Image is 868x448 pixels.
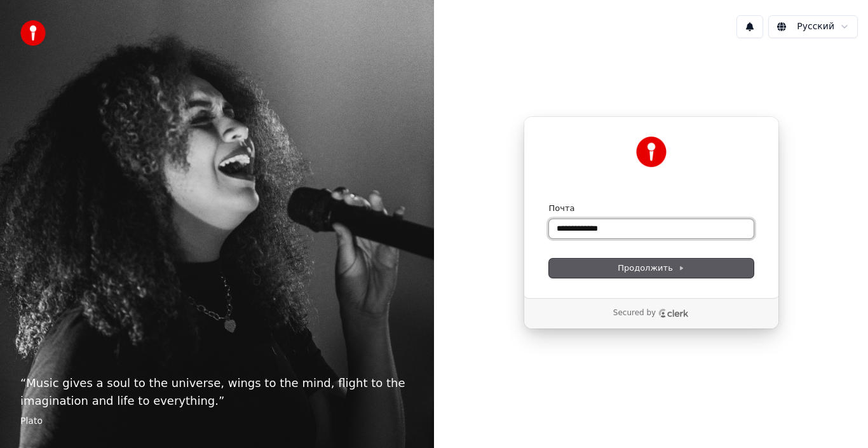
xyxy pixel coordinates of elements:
[636,137,667,167] img: Youka
[658,309,689,318] a: Clerk logo
[549,259,754,278] button: Продолжить
[613,308,656,318] p: Secured by
[20,415,414,428] footer: Plato
[20,374,414,410] p: “ Music gives a soul to the universe, wings to the mind, flight to the imagination and life to ev...
[20,20,46,46] img: youka
[549,203,575,214] label: Почта
[618,262,684,274] span: Продолжить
